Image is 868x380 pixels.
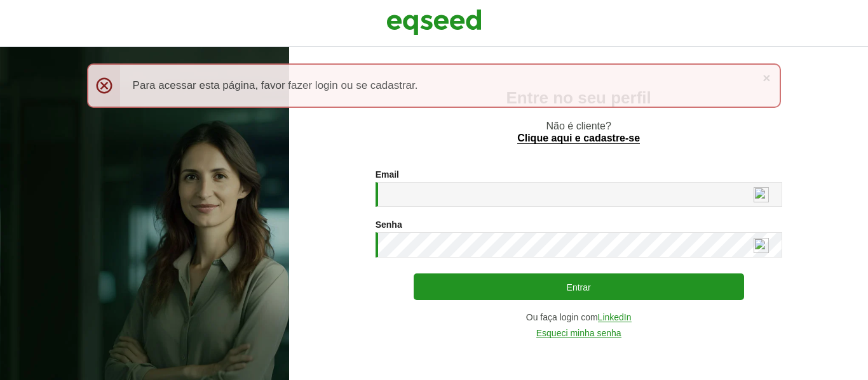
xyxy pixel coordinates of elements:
img: EqSeed Logo [386,6,482,38]
label: Senha [376,220,402,229]
button: Entrar [414,273,744,300]
a: LinkedIn [598,313,632,322]
div: Para acessar esta página, favor fazer login ou se cadastrar. [87,63,782,108]
a: Esqueci minha senha [536,329,621,338]
p: Não é cliente? [315,120,843,144]
div: Ou faça login com [376,313,782,322]
img: npw-badge-icon-locked.svg [754,238,769,253]
a: Clique aqui e cadastre-se [517,133,640,144]
a: × [763,71,770,84]
label: Email [376,170,399,179]
img: npw-badge-icon-locked.svg [754,187,769,202]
